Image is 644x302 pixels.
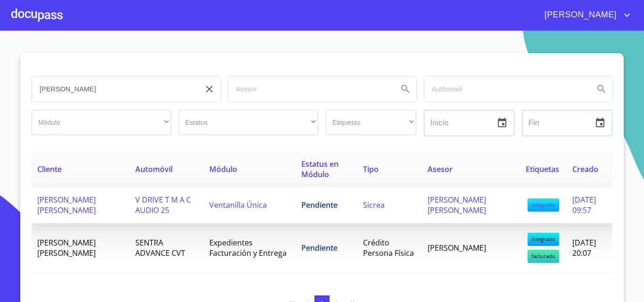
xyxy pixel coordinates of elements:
input: search [32,76,194,102]
span: Ventanilla Única [209,200,267,210]
span: [PERSON_NAME] [537,8,621,23]
span: integrado [528,198,559,212]
span: Expedientes Facturación y Entrega [209,237,287,258]
div: ​ [179,110,318,135]
span: integrado [528,233,559,246]
span: Crédito Persona Física [363,237,414,258]
span: [PERSON_NAME] [428,243,486,253]
span: Módulo [209,164,237,174]
span: [DATE] 20:07 [572,237,596,258]
span: Estatus en Módulo [301,159,339,180]
span: Cliente [37,164,62,174]
div: ​ [32,110,171,135]
span: Pendiente [301,200,338,210]
span: Asesor [428,164,453,174]
input: search [228,76,390,102]
span: Pendiente [301,243,338,253]
div: ​ [326,110,416,135]
span: [PERSON_NAME] [PERSON_NAME] [37,195,96,215]
span: facturado [528,250,559,263]
input: search [424,76,586,102]
span: [PERSON_NAME] [PERSON_NAME] [428,195,486,215]
span: Tipo [363,164,379,174]
span: V DRIVE T M A C AUDIO 25 [135,195,191,215]
span: [DATE] 09:57 [572,195,596,215]
span: [PERSON_NAME] [PERSON_NAME] [37,237,96,258]
button: account of current user [537,8,633,23]
span: SENTRA ADVANCE CVT [135,237,185,258]
button: clear input [198,78,221,100]
span: Automóvil [135,164,173,174]
span: Creado [572,164,598,174]
span: Etiquetas [526,164,559,174]
button: Search [590,78,613,100]
span: Sicrea [363,200,385,210]
button: Search [394,78,417,100]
